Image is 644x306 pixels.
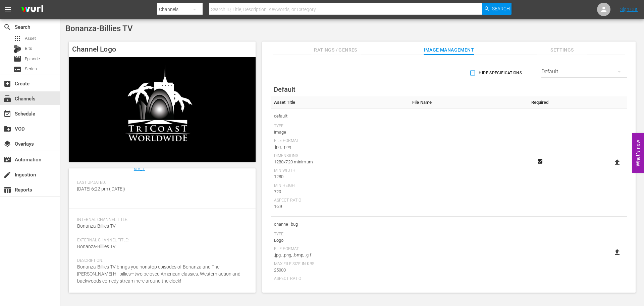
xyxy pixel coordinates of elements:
div: 1280 [274,173,406,180]
span: menu [4,5,12,13]
span: Bonanza-Billies TV [77,223,116,229]
span: Ingestion [3,171,11,179]
div: 720 [274,188,406,195]
a: Sign Out [620,7,638,12]
span: Bits Tile [274,292,406,300]
span: Schedule [3,110,11,118]
span: Episode [13,55,21,63]
span: Automation [3,156,11,164]
div: Dimensions [274,153,406,159]
span: External Channel Title: [77,238,244,243]
div: .jpg, .png, .bmp, .gif [274,252,406,258]
button: Open Feedback Widget [632,133,644,173]
div: Max File Size In Kbs [274,261,406,267]
div: Default [541,62,627,81]
span: Bits [25,45,32,52]
span: Bonanza-Billies TV brings you nonstop episodes of Bonanza and The [PERSON_NAME] Hillbillies—two b... [77,264,240,284]
span: channel-bug [274,220,406,229]
span: Series [13,65,21,73]
span: Last Updated: [77,180,130,185]
div: Min Height [274,183,406,188]
div: Aspect Ratio [274,198,406,203]
span: Default [274,85,296,93]
span: Series [25,66,37,72]
span: Bonanza-Billies TV [65,24,133,33]
span: Description: [77,258,244,263]
span: Overlays [3,140,11,148]
span: Create [3,80,11,88]
button: Search [482,3,512,15]
span: Settings [537,46,587,54]
span: Ratings / Genres [311,46,361,54]
span: Reports [3,186,11,194]
div: Aspect Ratio [274,276,406,282]
div: Image [274,129,406,136]
h4: Channel Logo [69,42,256,57]
div: Min Width [274,168,406,173]
span: Hide Specifications [471,70,522,77]
span: Search [3,23,11,31]
div: Type [274,232,406,237]
span: Internal Channel Title: [77,217,244,223]
span: Bonanza-Billies TV [77,244,116,249]
th: File Name [409,96,525,108]
th: Required [525,96,554,108]
span: VOD [3,125,11,133]
th: Asset Title [271,96,409,108]
span: Asset [25,35,36,42]
div: File Format [274,138,406,144]
span: Channels [3,95,11,103]
span: [DATE] 6:22 pm ([DATE]) [77,186,125,192]
div: File Format [274,246,406,252]
div: Type [274,124,406,129]
img: Bonanza-Billies TV [69,57,256,162]
div: Bits [13,45,21,53]
div: .jpg, .png [274,144,406,150]
span: default [274,112,406,121]
span: Episode [25,56,40,62]
div: Logo [274,237,406,244]
button: Hide Specifications [468,64,525,82]
div: 25000 [274,267,406,274]
img: ans4CAIJ8jUAAAAAAAAAAAAAAAAAAAAAAAAgQb4GAAAAAAAAAAAAAAAAAAAAAAAAJMjXAAAAAAAAAAAAAAAAAAAAAAAAgAT5G... [16,2,48,17]
div: 1280x720 minimum [274,159,406,165]
span: Image Management [424,46,474,54]
span: apps [13,34,21,43]
div: 16:9 [274,203,406,210]
span: Search [492,3,510,15]
svg: Required [536,158,544,164]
